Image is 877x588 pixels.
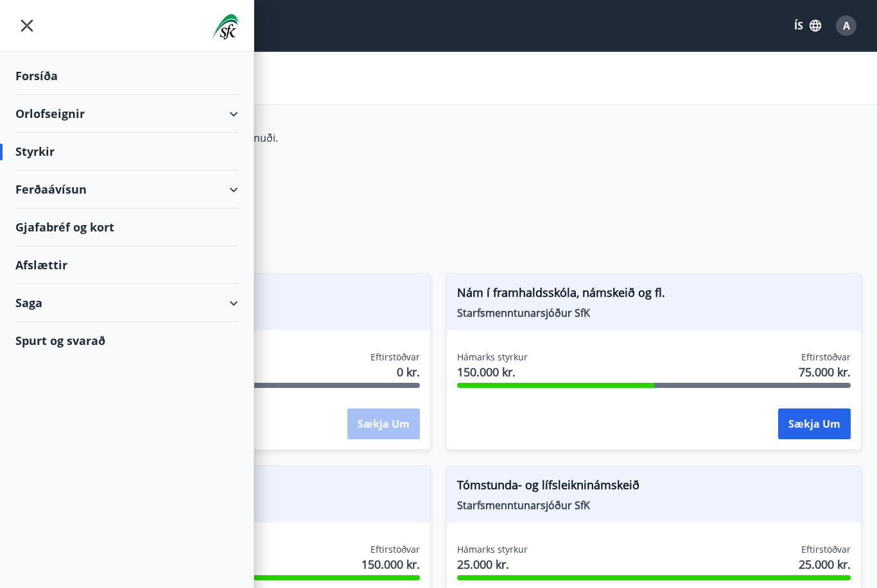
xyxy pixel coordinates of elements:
img: union_logo [212,14,238,40]
span: Hámarks styrkur [457,351,528,364]
div: Gjafabréf og kort [15,208,238,246]
span: A [843,19,850,33]
div: Forsíða [15,57,238,95]
div: Spurt og svarað [15,322,238,359]
span: 25.000 kr. [799,556,851,573]
span: Starfsmenntunarsjóður SfK [457,306,851,320]
p: Styrkir á vegum félagsins eru greiddir tvisvar í mánuði. [15,131,621,145]
button: A [831,10,862,41]
span: Eftirstöðvar [801,543,851,556]
div: Styrkir [15,133,238,171]
button: ÍS [787,14,828,37]
span: Starfsmenntunarsjóður SfK [457,498,851,512]
div: Saga [15,284,238,322]
div: Afslættir [15,246,238,284]
span: Eftirstöðvar [370,543,420,556]
span: 150.000 kr. [361,556,420,573]
span: 25.000 kr. [457,556,528,573]
span: 150.000 kr. [457,364,528,380]
span: Hámarks styrkur [457,543,528,556]
div: Ferðaávísun [15,171,238,208]
button: menu [15,14,39,37]
span: Nám í framhaldsskóla, námskeið og fl. [457,284,851,306]
span: Eftirstöðvar [370,351,420,364]
span: Eftirstöðvar [801,351,851,364]
button: Sækja um [778,408,851,439]
div: Orlofseignir [15,95,238,133]
span: 0 kr. [397,364,420,380]
span: 75.000 kr. [799,364,851,380]
span: Tómstunda- og lífsleikninámskeið [457,476,851,498]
